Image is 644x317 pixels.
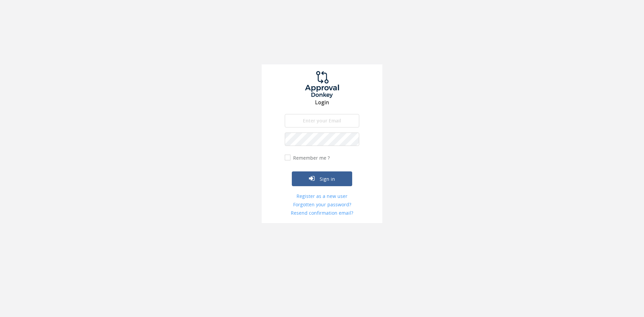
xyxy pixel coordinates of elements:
[291,155,330,161] label: Remember me ?
[285,201,359,208] a: Forgotten your password?
[262,100,382,106] h3: Login
[292,171,352,186] button: Sign in
[285,114,359,127] input: Enter your Email
[297,71,347,98] img: logo.png
[285,210,359,216] a: Resend confirmation email?
[285,193,359,200] a: Register as a new user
